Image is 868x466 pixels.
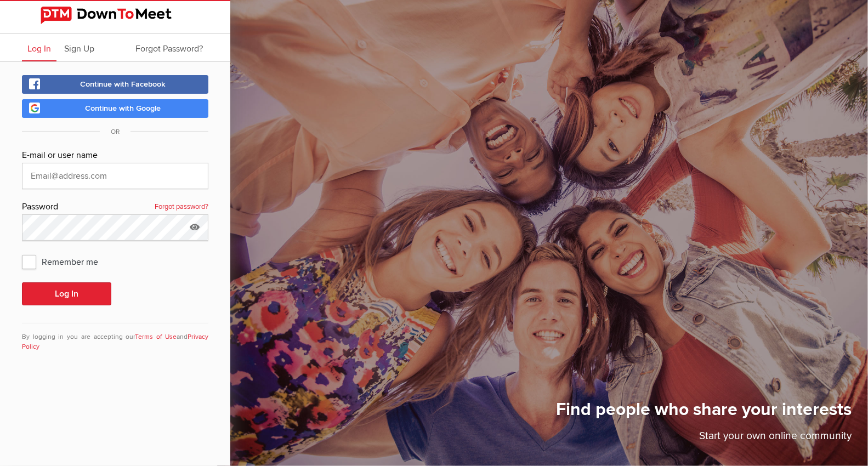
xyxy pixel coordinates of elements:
[135,333,177,341] a: Terms of Use
[22,200,208,214] div: Password
[27,43,51,54] span: Log In
[22,252,109,271] span: Remember me
[22,149,208,163] div: E-mail or user name
[130,34,208,61] a: Forgot Password?
[100,128,131,136] span: OR
[556,428,852,450] p: Start your own online community
[22,99,208,118] a: Continue with Google
[155,200,208,214] a: Forgot password?
[80,79,166,89] span: Continue with Facebook
[22,163,208,189] input: Email@address.com
[41,7,190,24] img: DownToMeet
[135,43,203,54] span: Forgot Password?
[556,399,852,428] h1: Find people who share your interests
[85,104,161,113] span: Continue with Google
[22,282,111,305] button: Log In
[64,43,94,54] span: Sign Up
[22,323,208,352] div: By logging in you are accepting our and
[59,34,100,61] a: Sign Up
[22,34,56,61] a: Log In
[22,75,208,94] a: Continue with Facebook
[22,333,208,351] a: Privacy Policy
